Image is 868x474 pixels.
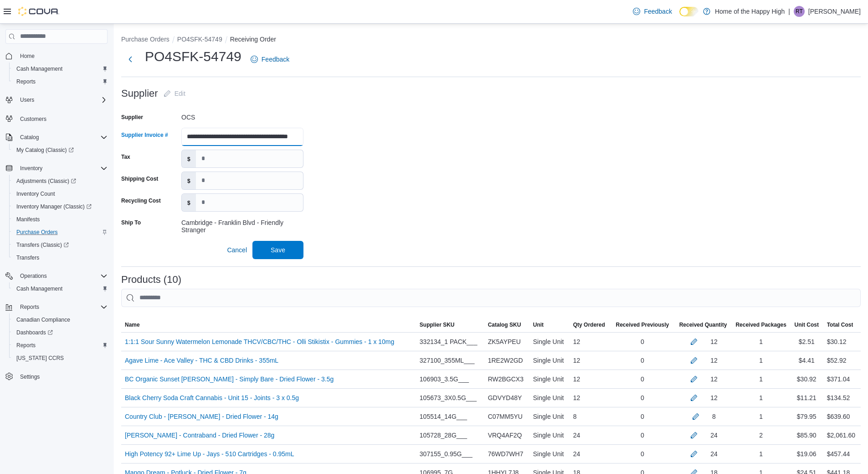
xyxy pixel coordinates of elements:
nav: Complex example [5,46,108,407]
span: Canadian Compliance [16,316,70,323]
span: Catalog SKU [488,321,521,328]
span: [US_STATE] CCRS [16,354,64,362]
button: Manifests [9,213,111,226]
button: Inventory Count [9,188,111,200]
span: Reports [16,302,108,313]
label: Recycling Cost [121,197,161,204]
span: ZK5AYPEU [488,336,521,347]
span: Catalog [16,132,108,143]
div: Single Unit [529,407,570,426]
nav: An example of EuiBreadcrumbs [121,35,861,46]
a: Settings [16,371,43,382]
span: Inventory Count [16,190,55,198]
span: Inventory [20,165,42,172]
div: 12 [570,389,611,407]
div: $4.41 [790,351,823,370]
span: Purchase Orders [13,227,108,238]
button: Home [2,49,111,63]
div: $30.92 [790,370,823,388]
span: Feedback [262,55,289,64]
a: Inventory Count [13,188,59,199]
button: Cancel [223,241,251,259]
span: 327100_355ML___ [420,355,475,366]
div: OCS [181,110,303,121]
a: High Potency 92+ Lime Up - Jays - 510 Cartridges - 0.95mL [125,448,294,459]
button: Operations [2,270,111,282]
a: Canadian Compliance [13,314,74,325]
a: Feedback [629,2,675,21]
a: My Catalog (Classic) [13,145,77,156]
span: Transfers [16,254,39,261]
button: Reports [9,339,111,352]
span: My Catalog (Classic) [13,145,108,156]
span: RT [796,6,803,17]
span: Feedback [644,7,672,16]
span: Manifests [13,214,108,225]
a: Customers [16,114,50,125]
a: Dashboards [9,326,111,339]
button: Purchase Orders [121,36,169,43]
div: 12 [710,355,718,366]
span: Reports [13,340,108,351]
a: Manifests [13,214,43,225]
button: Inventory [16,163,46,174]
span: Received Quantity [679,321,727,328]
button: Name [121,318,416,332]
a: Inventory Manager (Classic) [13,201,95,212]
label: Ship To [121,219,141,226]
div: $2,061.60 [827,430,855,441]
span: GDVYD48Y [488,392,522,403]
div: 12 [570,333,611,351]
a: Purchase Orders [13,227,62,238]
div: 24 [570,445,611,463]
button: Next [121,50,139,68]
div: Single Unit [529,333,570,351]
input: Dark Mode [679,7,699,16]
span: Received Previously [616,321,669,328]
span: 76WD7WH7 [488,448,524,459]
a: Transfers (Classic) [13,240,72,250]
div: $371.04 [827,374,850,385]
p: [PERSON_NAME] [808,6,861,17]
a: Cash Management [13,283,66,294]
div: Single Unit [529,426,570,444]
div: $639.60 [827,411,850,422]
div: 8 [570,407,611,426]
button: Settings [2,370,111,383]
button: Catalog [16,132,42,143]
a: Agave Lime - Ace Valley - THC & CBD Drinks - 355mL [125,355,278,366]
span: Dashboards [16,329,53,336]
span: 332134_1 PACK___ [420,336,478,347]
span: Cash Management [16,65,62,73]
span: Cash Management [16,285,62,292]
a: Transfers [13,252,43,263]
button: Inventory [2,162,111,175]
label: $ [182,172,196,189]
div: $2.51 [790,333,823,351]
a: Feedback [247,50,293,68]
button: Cash Management [9,282,111,295]
button: Receiving Order [230,36,276,43]
div: 1 [732,333,790,351]
button: Save [252,241,303,259]
button: Edit [160,84,189,103]
span: 105514_14G___ [420,411,467,422]
span: 105728_28G___ [420,430,467,441]
label: Supplier [121,114,143,121]
div: $134.52 [827,392,850,403]
span: 105673_3X0.5G___ [420,392,477,403]
span: C07MM5YU [488,411,523,422]
a: Cash Management [13,63,66,74]
a: [PERSON_NAME] - Contraband - Dried Flower - 28g [125,430,274,441]
span: Adjustments (Classic) [16,177,76,185]
span: Inventory [16,163,108,174]
span: Supplier SKU [420,321,455,328]
span: Settings [20,373,40,380]
div: 24 [710,448,718,459]
div: 0 [611,389,674,407]
span: Inventory Manager (Classic) [16,203,92,210]
span: Received Packages [735,321,786,328]
h1: PO4SFK-54749 [145,47,241,66]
